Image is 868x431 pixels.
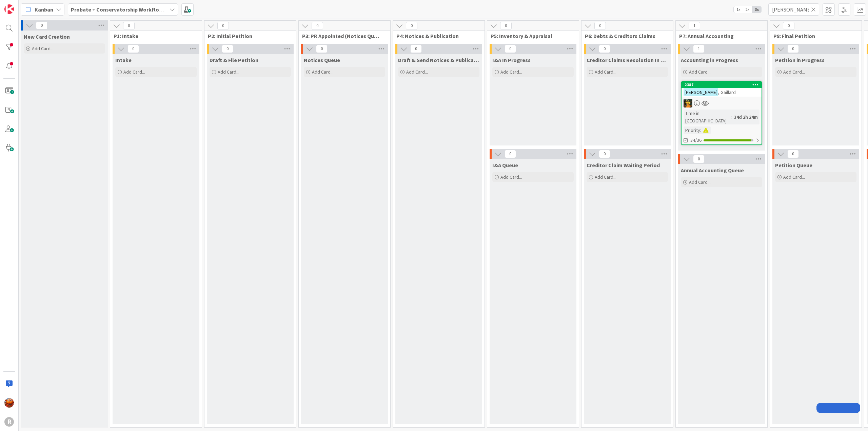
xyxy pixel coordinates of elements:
span: 0 [222,45,233,53]
span: Add Card... [783,69,805,75]
span: Add Card... [595,174,616,180]
span: Kanban [35,5,53,14]
span: Add Card... [595,69,616,75]
span: Add Card... [689,69,711,75]
span: I&A Queue [492,162,518,169]
span: P5: Inventory & Appraisal [491,33,570,39]
span: P7: Annual Accounting [679,33,759,39]
span: Add Card... [500,69,522,75]
span: 0 [410,45,422,53]
span: 0 [693,155,705,163]
span: P4: Notices & Publication [396,33,476,39]
div: 2387[PERSON_NAME], Gaillard [682,82,762,97]
span: 0 [406,22,417,30]
span: 0 [316,45,328,53]
mark: [PERSON_NAME] [684,88,718,96]
span: Draft & Send Notices & Publication [398,57,479,63]
b: Probate + Conservatorship Workflow (FL2) [71,6,176,13]
span: Petition in Progress [775,57,825,63]
span: 0 [787,45,799,53]
span: Annual Accounting Queue [681,167,744,174]
span: 1x [734,6,743,13]
span: 0 [787,150,799,158]
span: P3: PR Appointed (Notices Queue) [302,33,382,39]
span: 2x [743,6,752,13]
span: 0 [123,22,135,30]
span: P1: Intake [114,33,193,39]
span: , Gaillard [718,89,736,95]
span: New Card Creation [24,33,70,40]
span: P8: Final Petition [773,33,853,39]
span: 0 [599,150,610,158]
img: KA [4,398,14,408]
span: Add Card... [123,69,145,75]
img: Visit kanbanzone.com [4,4,14,14]
span: 34/36 [690,137,702,144]
span: Petition Queue [775,162,812,169]
span: 0 [36,21,47,30]
input: Quick Filter... [768,3,819,16]
span: P2: Initial Petition [208,33,288,39]
div: 2387 [682,82,762,88]
span: Creditor Claims Resolution In Progress [587,57,668,63]
span: Creditor Claim Waiting Period [587,162,660,169]
span: 0 [783,22,794,30]
span: I&A In Progress [492,57,531,63]
span: 3x [752,6,761,13]
span: : [700,126,701,134]
span: 0 [599,45,610,53]
span: Add Card... [406,69,428,75]
span: 0 [505,150,516,158]
span: Add Card... [312,69,334,75]
span: Intake [115,57,132,63]
span: 0 [500,22,512,30]
div: Priority [684,126,700,134]
span: Notices Queue [304,57,340,63]
span: 1 [693,45,705,53]
span: P6: Debts & Creditors Claims [585,33,665,39]
span: 1 [689,22,700,30]
span: Add Card... [500,174,522,180]
span: 0 [505,45,516,53]
img: MR [684,99,692,107]
div: 34d 2h 24m [732,113,759,121]
div: 2387 [685,82,762,87]
div: R [4,417,14,427]
span: 0 [217,22,229,30]
span: Add Card... [689,179,711,185]
span: Add Card... [218,69,239,75]
span: Accounting in Progress [681,57,738,63]
span: 0 [127,45,139,53]
div: MR [682,99,762,107]
span: Add Card... [32,45,54,52]
span: 0 [594,22,606,30]
span: 0 [312,22,323,30]
span: Add Card... [783,174,805,180]
span: Draft & File Petition [210,57,258,63]
span: : [731,113,732,121]
div: Time in [GEOGRAPHIC_DATA] [684,110,731,124]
